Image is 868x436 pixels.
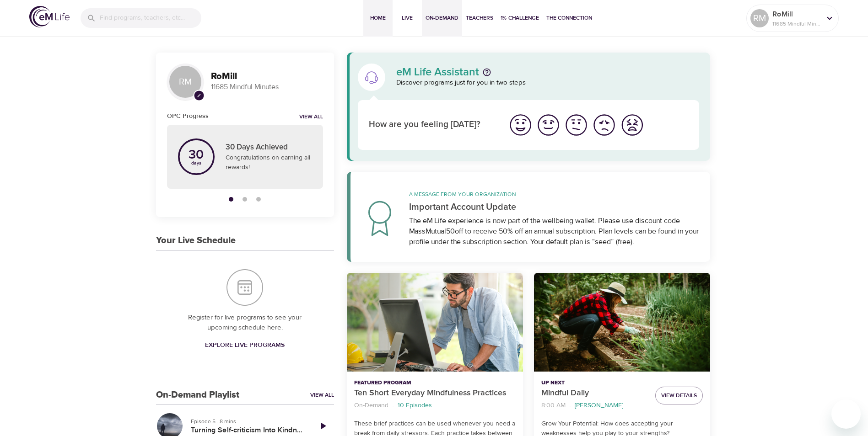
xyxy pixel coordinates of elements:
img: logo [29,6,70,27]
img: bad [592,112,617,138]
iframe: Button to launch messaging window [831,399,861,429]
p: A message from your organization [409,190,700,198]
p: 8:00 AM [541,401,566,410]
p: Episode 5 · 8 mins [191,417,305,425]
li: · [392,399,394,412]
li: · [569,399,571,412]
p: Important Account Update [409,200,700,214]
button: I'm feeling worst [618,111,646,139]
h3: RoMill [211,71,323,82]
div: RM [750,9,769,27]
button: Ten Short Everyday Mindfulness Practices [347,273,523,372]
p: Featured Program [354,379,516,387]
h5: Turning Self-criticism Into Kindness [191,425,305,435]
p: 10 Episodes [398,401,432,410]
p: How are you feeling [DATE]? [369,118,496,132]
nav: breadcrumb [354,399,516,412]
img: good [536,112,561,138]
p: 11685 Mindful Minutes [211,82,323,92]
span: Home [367,13,389,23]
span: On-Demand [426,13,458,23]
p: 30 [189,149,204,161]
img: Your Live Schedule [226,269,263,306]
p: Discover programs just for you in two steps [396,78,700,88]
span: View Details [661,391,697,400]
input: Find programs, teachers, etc... [100,8,201,28]
a: View all notifications [299,113,323,121]
span: 1% Challenge [501,13,539,23]
a: View All [310,391,334,399]
img: great [508,112,533,138]
span: Explore Live Programs [205,340,285,351]
p: On-Demand [354,401,388,410]
nav: breadcrumb [541,399,648,412]
p: Register for live programs to see your upcoming schedule here. [174,313,316,333]
h3: On-Demand Playlist [156,390,239,400]
div: RM [167,64,204,100]
span: The Connection [546,13,592,23]
p: [PERSON_NAME] [575,401,623,410]
p: Ten Short Everyday Mindfulness Practices [354,387,516,399]
p: 11685 Mindful Minutes [772,20,821,28]
a: Explore Live Programs [201,337,288,354]
img: worst [620,112,645,138]
button: Mindful Daily [534,273,710,372]
p: RoMill [772,9,821,20]
button: I'm feeling bad [590,111,618,139]
div: The eM Life experience is now part of the wellbeing wallet. Please use discount code MassMutual50... [409,216,700,247]
p: days [189,161,204,165]
button: I'm feeling great [507,111,534,139]
p: Up Next [541,379,648,387]
p: Congratulations on earning all rewards! [226,153,312,172]
img: eM Life Assistant [364,70,379,85]
span: Live [396,13,418,23]
h3: Your Live Schedule [156,235,236,246]
button: I'm feeling good [534,111,562,139]
p: eM Life Assistant [396,67,479,78]
p: Mindful Daily [541,387,648,399]
img: ok [564,112,589,138]
span: Teachers [466,13,493,23]
h6: OPC Progress [167,111,209,121]
button: View Details [655,387,703,404]
button: I'm feeling ok [562,111,590,139]
p: 30 Days Achieved [226,142,312,154]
